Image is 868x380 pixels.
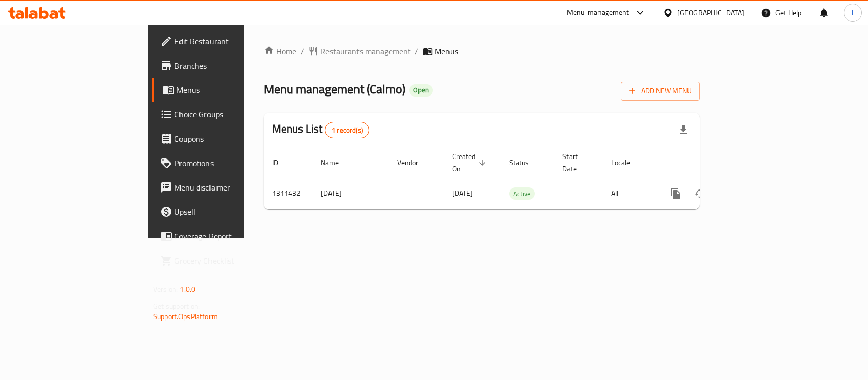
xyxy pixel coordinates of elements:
[567,7,630,19] div: Menu-management
[509,188,535,200] span: Active
[152,151,293,175] a: Promotions
[152,102,293,126] a: Choice Groups
[325,122,369,138] div: Total records count
[152,248,293,273] a: Grocery Checklist
[409,86,433,94] span: Open
[153,300,200,313] span: Get support on:
[152,126,293,151] a: Coupons
[603,178,655,209] td: All
[554,178,603,209] td: -
[174,35,285,47] span: Edit Restaurant
[152,200,293,224] a: Upsell
[452,150,489,175] span: Created On
[325,125,369,135] span: 1 record(s)
[174,157,285,169] span: Promotions
[562,150,591,175] span: Start Date
[152,29,293,53] a: Edit Restaurant
[621,82,700,101] button: Add New Menu
[397,156,432,169] span: Vendor
[179,282,195,296] span: 1.0.0
[321,156,352,169] span: Name
[852,7,853,18] span: l
[174,206,285,218] span: Upsell
[655,147,769,178] th: Actions
[677,7,744,18] div: [GEOGRAPHIC_DATA]
[153,310,218,323] a: Support.OpsPlatform
[671,118,696,142] div: Export file
[629,85,692,98] span: Add New Menu
[153,282,178,296] span: Version:
[174,133,285,145] span: Coupons
[152,78,293,102] a: Menus
[174,59,285,72] span: Branches
[509,156,542,169] span: Status
[688,181,712,206] button: Change Status
[409,84,433,97] div: Open
[264,78,405,101] span: Menu management ( Calmo )
[415,45,418,57] li: /
[301,45,304,57] li: /
[272,156,291,169] span: ID
[152,53,293,78] a: Branches
[176,84,285,96] span: Menus
[174,255,285,267] span: Grocery Checklist
[435,45,458,57] span: Menus
[664,181,688,206] button: more
[452,186,473,200] span: [DATE]
[174,108,285,120] span: Choice Groups
[174,181,285,194] span: Menu disclaimer
[320,45,411,57] span: Restaurants management
[313,178,389,209] td: [DATE]
[272,121,369,138] h2: Menus List
[264,147,769,209] table: enhanced table
[152,224,293,248] a: Coverage Report
[174,230,285,242] span: Coverage Report
[152,175,293,200] a: Menu disclaimer
[611,156,643,169] span: Locale
[264,45,700,57] nav: breadcrumb
[308,45,411,57] a: Restaurants management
